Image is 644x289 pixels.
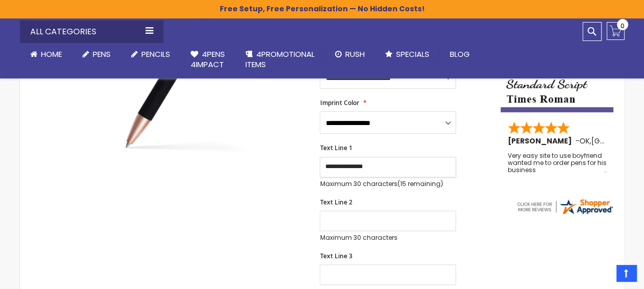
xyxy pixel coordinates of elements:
[121,43,180,66] a: Pencils
[325,43,375,66] a: Rush
[579,136,590,146] span: OK
[620,21,625,31] span: 0
[320,98,359,107] span: Imprint Color
[515,197,614,216] img: 4pens.com widget logo
[180,43,235,76] a: 4Pens4impact
[245,49,315,70] span: 4PROMOTIONAL ITEMS
[141,49,170,59] span: Pencils
[320,198,352,207] span: Text Line 2
[559,261,644,289] iframe: Google Customer Reviews
[72,43,121,66] a: Pens
[41,49,62,59] span: Home
[607,22,625,40] a: 0
[508,152,607,174] div: Very easy site to use boyfriend wanted me to order pens for his business
[440,43,480,66] a: Blog
[345,49,365,59] span: Rush
[396,49,429,59] span: Specials
[375,43,440,66] a: Specials
[320,234,456,242] p: Maximum 30 characters
[320,180,456,188] p: Maximum 30 characters
[397,179,443,188] span: (15 remaining)
[515,209,614,218] a: 4pens.com certificate URL
[320,252,352,260] span: Text Line 3
[191,49,225,70] span: 4Pens 4impact
[20,20,163,43] div: All Categories
[320,143,352,152] span: Text Line 1
[450,49,470,59] span: Blog
[235,43,325,76] a: 4PROMOTIONALITEMS
[20,43,72,66] a: Home
[93,49,111,59] span: Pens
[508,136,575,146] span: [PERSON_NAME]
